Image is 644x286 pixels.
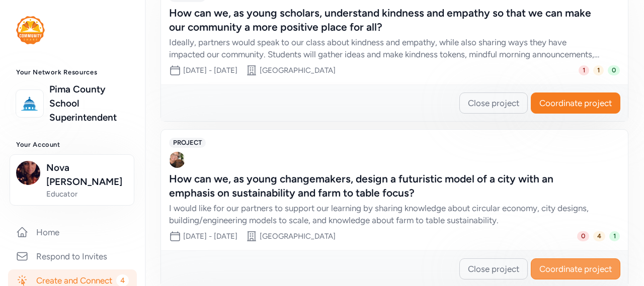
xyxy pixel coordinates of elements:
button: Coordinate project [531,258,620,279]
button: Coordinate project [531,92,620,114]
span: [DATE] - [DATE] [183,232,237,241]
span: 0 [577,231,589,241]
img: Avatar [169,152,185,168]
span: 1 [609,231,620,241]
h3: Your Network Resources [16,68,129,76]
span: 0 [608,65,620,75]
button: Close project [459,92,528,114]
span: Coordinate project [539,263,612,275]
span: 4 [593,231,605,241]
span: 1 [593,65,604,75]
div: Ideally, partners would speak to our class about kindness and empathy, while also sharing ways th... [169,36,600,60]
span: Nova [PERSON_NAME] [46,161,128,189]
span: Close project [468,263,519,275]
div: [GEOGRAPHIC_DATA] [260,231,336,241]
a: Pima County School Superintendent [49,82,129,125]
div: I would like for our partners to support our learning by sharing knowledge about circular economy... [169,202,600,226]
span: Coordinate project [539,97,612,109]
span: [DATE] - [DATE] [183,66,237,75]
div: How can we, as young scholars, understand kindness and empathy so that we can make our community ... [169,6,600,34]
h3: Your Account [16,141,129,149]
span: 1 [579,65,589,75]
img: logo [16,16,45,44]
button: Close project [459,258,528,279]
div: How can we, as young changemakers, design a futuristic model of a city with an emphasis on sustai... [169,172,600,200]
span: PROJECT [169,138,206,148]
a: Respond to Invites [8,245,137,267]
span: Educator [46,189,128,199]
span: Close project [468,97,519,109]
a: Home [8,221,137,243]
img: logo [19,92,41,115]
div: [GEOGRAPHIC_DATA] [260,65,336,75]
button: Nova [PERSON_NAME]Educator [10,154,134,206]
